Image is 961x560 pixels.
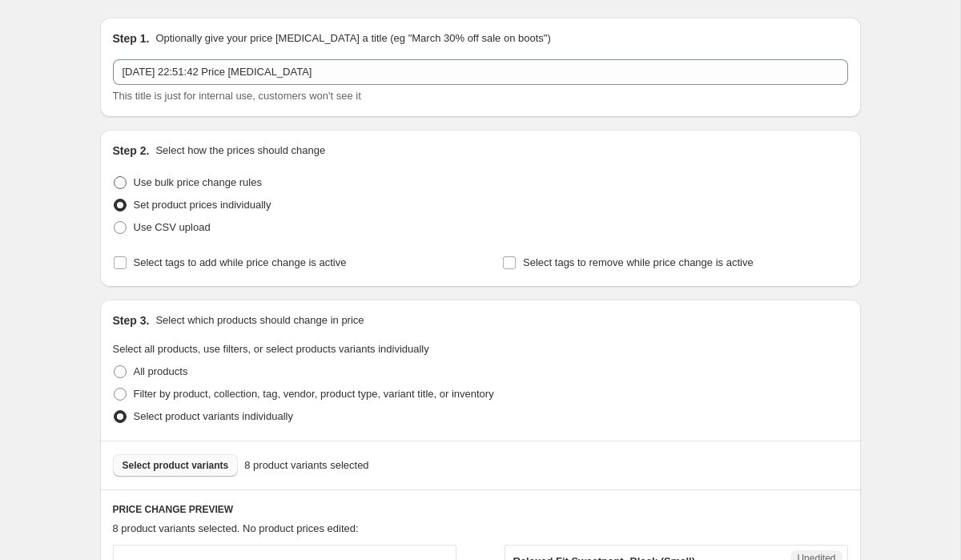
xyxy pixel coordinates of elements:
h2: Step 1. [113,30,150,46]
span: This title is just for internal use, customers won't see it [113,90,361,102]
span: Set product prices individually [134,199,271,211]
p: Select which products should change in price [155,312,364,328]
input: 30% off holiday sale [113,59,848,85]
p: Optionally give your price [MEDICAL_DATA] a title (eg "March 30% off sale on boots") [155,30,550,46]
span: All products [134,365,188,377]
span: Filter by product, collection, tag, vendor, product type, variant title, or inventory [134,388,494,400]
span: Select tags to remove while price change is active [523,256,754,268]
p: Select how the prices should change [155,143,325,159]
span: 8 product variants selected. No product prices edited: [113,522,359,534]
span: Select all products, use filters, or select products variants individually [113,343,429,355]
span: Select product variants individually [134,410,293,422]
span: Use bulk price change rules [134,176,262,188]
span: Use CSV upload [134,221,211,233]
span: Select product variants [123,459,229,472]
h2: Step 2. [113,143,150,159]
span: Select tags to add while price change is active [134,256,347,268]
span: 8 product variants selected [244,457,368,473]
h2: Step 3. [113,312,150,328]
button: Select product variants [113,454,239,477]
h6: PRICE CHANGE PREVIEW [113,503,848,516]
